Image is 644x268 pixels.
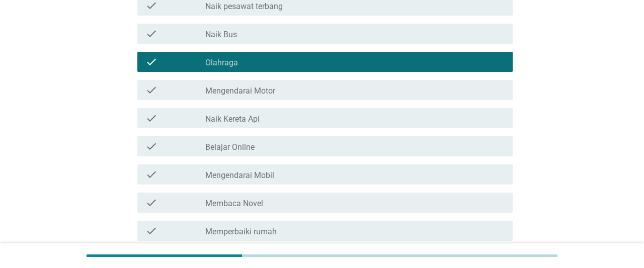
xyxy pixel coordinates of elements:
[205,170,274,181] label: Mengendarai Mobil
[145,225,157,237] i: check
[205,227,277,237] label: Memperbaiki rumah
[145,84,157,96] i: check
[145,140,157,152] i: check
[145,168,157,181] i: check
[205,142,255,152] label: Belajar Online
[205,199,263,209] label: Membaca Novel
[205,58,238,68] label: Olahraga
[145,28,157,40] i: check
[205,30,237,40] label: Naik Bus
[205,2,283,12] label: Naik pesawat terbang
[145,197,157,209] i: check
[145,112,157,124] i: check
[205,86,275,96] label: Mengendarai Motor
[205,114,260,124] label: Naik Kereta Api
[145,56,157,68] i: check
